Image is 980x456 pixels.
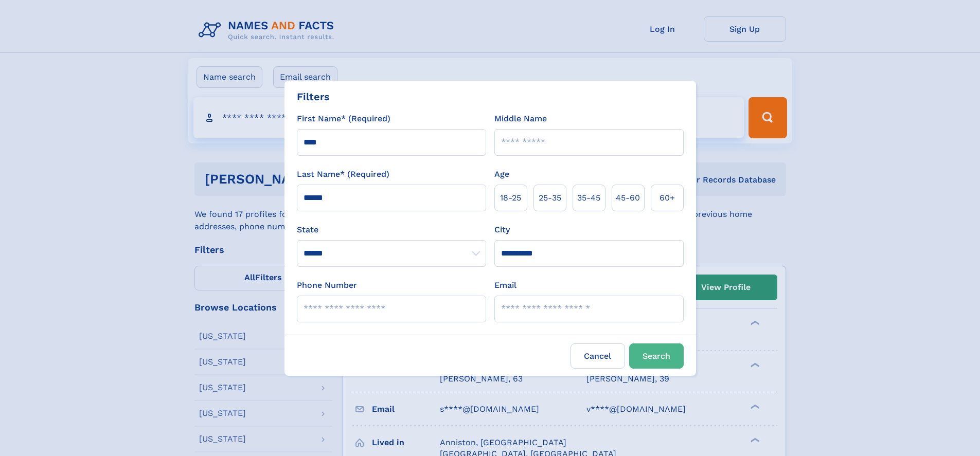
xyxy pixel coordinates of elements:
label: Age [494,168,509,180]
span: 25‑35 [539,192,561,204]
label: State [297,224,486,236]
label: Email [494,279,516,291]
div: Filters [297,89,330,104]
span: 45‑60 [616,192,640,204]
label: Last Name* (Required) [297,168,389,180]
span: 18‑25 [500,192,521,204]
label: Cancel [571,343,625,369]
label: Phone Number [297,279,357,291]
span: 35‑45 [577,192,600,204]
label: First Name* (Required) [297,113,390,125]
button: Search [629,343,684,369]
label: City [494,224,510,236]
span: 60+ [660,192,675,204]
label: Middle Name [494,113,547,125]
